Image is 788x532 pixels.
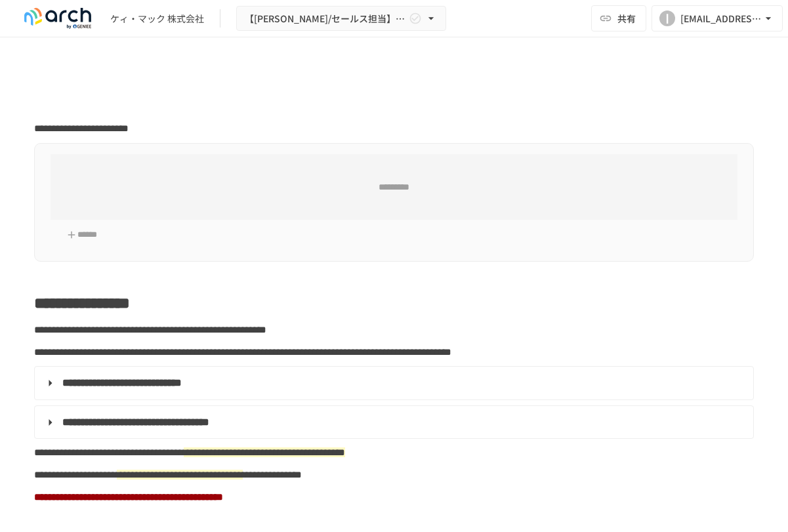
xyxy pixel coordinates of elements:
[16,8,100,29] img: logo-default@2x-9cf2c760.svg
[680,10,762,27] div: [EMAIL_ADDRESS][DOMAIN_NAME]
[110,12,204,26] div: ケィ・マック 株式会社
[236,6,446,31] button: 【[PERSON_NAME]/セールス担当】ケィ・マック株式会社 様_初期設定サポート
[652,5,783,31] button: I[EMAIL_ADDRESS][DOMAIN_NAME]
[245,10,406,27] span: 【[PERSON_NAME]/セールス担当】ケィ・マック株式会社 様_初期設定サポート
[659,10,675,26] div: I
[591,5,646,31] button: 共有
[617,11,636,26] span: 共有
